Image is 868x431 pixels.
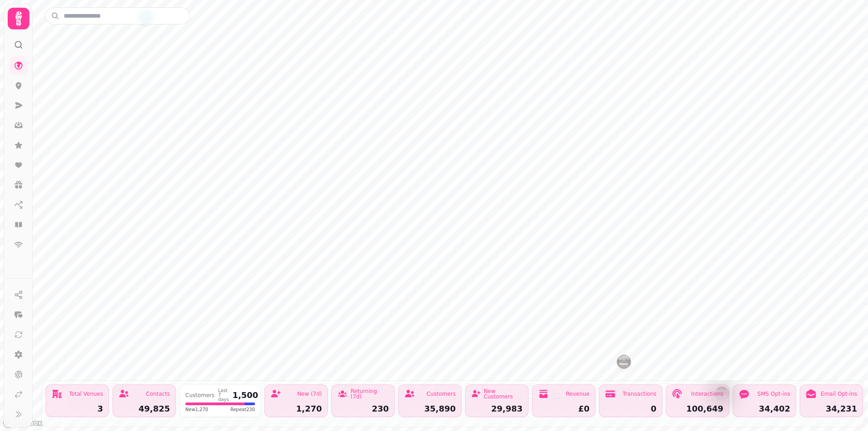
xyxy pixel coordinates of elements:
[218,388,229,402] div: Last 7 days
[605,405,656,413] div: 0
[623,391,656,397] div: Transactions
[691,391,723,397] div: Interactions
[297,391,322,397] div: New (7d)
[69,391,103,397] div: Total Venues
[821,391,857,397] div: Email Opt-ins
[350,388,389,399] div: Returning (7d)
[185,393,215,398] div: Customers
[739,405,790,413] div: 34,402
[806,405,857,413] div: 34,231
[471,405,523,413] div: 29,983
[3,418,42,428] a: Mapbox logo
[185,406,208,413] span: New 1,270
[146,391,170,397] div: Contacts
[232,391,258,399] div: 1,500
[231,406,255,413] span: Repeat 230
[484,388,523,399] div: New Customers
[538,405,590,413] div: £0
[404,405,456,413] div: 35,890
[617,355,631,372] div: Map marker
[566,391,590,397] div: Revenue
[270,405,322,413] div: 1,270
[672,405,723,413] div: 100,649
[337,405,389,413] div: 230
[52,405,103,413] div: 3
[426,391,456,397] div: Customers
[617,355,631,369] button: Sloans
[118,405,170,413] div: 49,825
[757,391,790,397] div: SMS Opt-ins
